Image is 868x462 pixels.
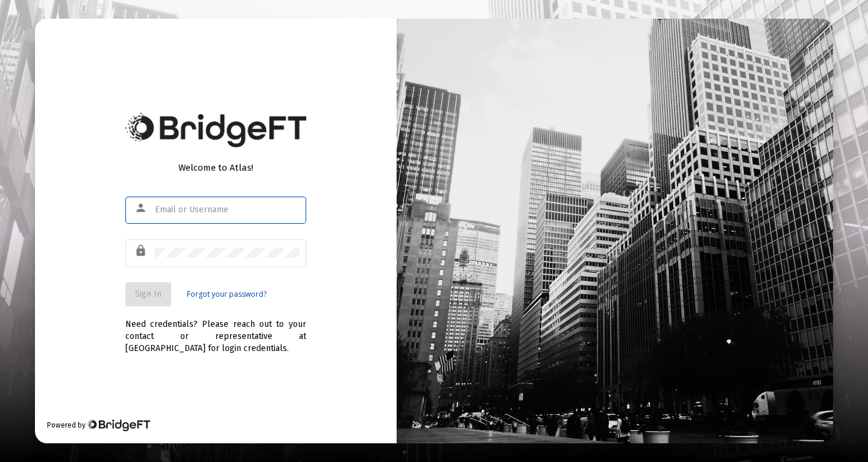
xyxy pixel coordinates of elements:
[134,201,149,215] mat-icon: person
[125,282,171,306] button: Sign In
[134,244,149,258] mat-icon: lock
[87,419,150,431] img: Bridge Financial Technology Logo
[47,419,150,431] div: Powered by
[125,113,306,147] img: Bridge Financial Technology Logo
[155,205,300,215] input: Email or Username
[125,162,306,174] div: Welcome to Atlas!
[187,288,266,300] a: Forgot your password?
[125,306,306,355] div: Need credentials? Please reach out to your contact or representative at [GEOGRAPHIC_DATA] for log...
[135,289,162,299] span: Sign In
